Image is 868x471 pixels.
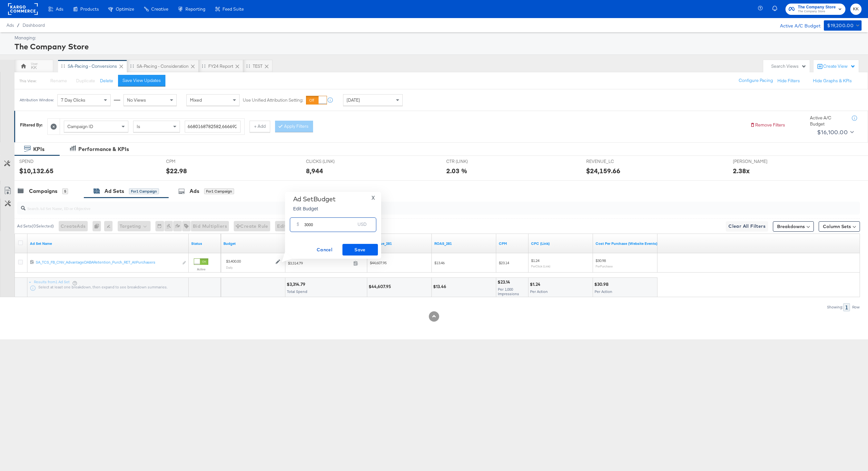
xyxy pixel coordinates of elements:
div: 8,944 [306,166,323,175]
span: The Company Store [798,4,836,11]
span: Campaign ID [67,124,93,129]
button: Column Sets [819,221,860,232]
p: Edit Budget [293,205,336,212]
div: $10,132.65 [19,166,54,175]
button: Hide Filters [777,78,800,84]
span: KK [853,5,859,13]
a: Dashboard [23,23,45,28]
span: Rename [50,78,67,84]
button: Save View Updates [118,75,165,86]
div: $19,200.00 [827,22,853,30]
div: $3,400.00 [226,259,241,264]
span: Is [137,124,140,129]
div: Showing: [827,305,843,309]
button: Cancel [307,244,342,256]
span: Clear All Filters [728,222,765,230]
div: KPIs [33,145,44,153]
span: Per 1,000 Impressions [498,287,519,296]
button: Save [342,244,378,256]
div: Ad Sets [104,187,124,195]
button: + Add [250,121,270,132]
div: SA-Pacing - Conversions [68,63,117,69]
div: TEST [253,63,262,69]
button: The Company StoreThe Company Store [785,4,845,15]
span: Creative [151,6,168,12]
span: $1.24 [531,258,539,263]
span: Cancel [310,246,340,254]
span: [PERSON_NAME] [733,158,781,165]
span: Reporting [185,6,205,12]
div: Save View Updates [123,77,161,84]
div: Ads [190,187,199,195]
span: / [14,23,23,28]
div: $44,607.95 [369,284,393,290]
button: $16,100.00 [814,127,855,137]
div: Drag to reorder tab [61,64,65,68]
button: Hide Graphs & KPIs [813,78,852,84]
button: Clear All Filters [726,221,768,232]
div: Active A/C Budget [810,115,845,127]
span: CLICKS (LINK) [306,158,354,165]
span: $30.98 [596,258,606,263]
div: $1.24 [530,281,542,287]
span: No Views [127,97,146,103]
div: Search Views [771,63,806,69]
button: Configure Pacing [734,75,777,86]
div: Ad Sets ( 0 Selected) [17,223,54,229]
div: Drag to reorder tab [130,64,134,68]
div: This View: [19,78,36,84]
span: [DATE] [347,97,360,103]
label: Active [194,267,208,271]
sub: Daily [226,266,233,269]
span: Optimize [116,6,134,12]
span: Duplicate [76,78,95,84]
div: $24,159.66 [586,166,620,175]
input: Search Ad Set Name, ID or Objective [25,199,781,212]
button: Breakdowns [773,221,814,232]
span: Ads [56,6,63,12]
a: The average cost for each purchase tracked by your Custom Audience pixel on your website after pe... [596,241,657,246]
a: Your Ad Set name. [30,241,186,246]
div: 1 [843,303,850,311]
div: KK [31,65,37,71]
div: Drag to reorder tab [246,64,250,68]
span: $13.46 [434,260,445,265]
span: X [371,193,375,202]
a: The average cost you've paid to have 1,000 impressions of your ad. [499,241,526,246]
div: Performance & KPIs [78,145,129,153]
span: $23.14 [499,260,509,265]
div: 0 [93,221,104,231]
div: for 1 Campaign [129,188,159,194]
span: Feed Suite [222,6,244,12]
div: $16,100.00 [817,127,848,137]
div: FY24 Report [208,63,233,69]
span: The Company Store [798,9,836,14]
div: SA-Pacing - Consideration [137,63,189,69]
div: $23.14 [498,279,512,285]
span: $44,607.95 [370,260,387,265]
sub: Per Click (Link) [531,264,550,268]
span: Products [80,6,99,12]
div: Row [852,305,860,309]
div: Active A/C Budget [773,20,821,30]
span: SPEND [19,158,68,165]
a: The average cost for each link click you've received from your ad. [531,241,590,246]
span: CTR (LINK) [446,158,495,165]
div: 5 [62,188,68,194]
div: Attribution Window: [19,98,54,102]
div: Drag to reorder tab [202,64,205,68]
input: Enter your budget [304,215,355,229]
a: ROAS_281 [434,241,494,246]
div: $13.46 [433,284,448,290]
div: Ad Set Budget [293,195,336,203]
a: Revenue_281 [370,241,429,246]
span: Save [345,246,375,254]
div: $3,314.79 [287,281,307,287]
div: $30.98 [594,281,610,287]
input: Enter a search term [185,121,241,133]
button: $19,200.00 [824,20,862,31]
span: $3,314.79 [288,261,351,266]
span: Ads [6,23,14,28]
button: X [369,195,378,200]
